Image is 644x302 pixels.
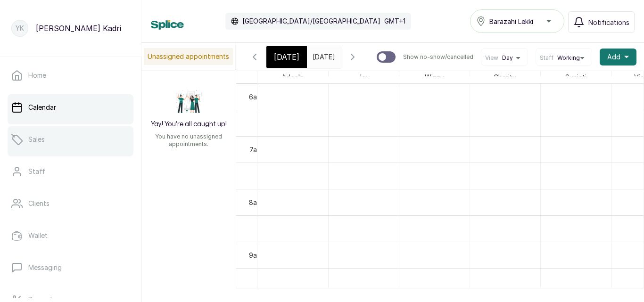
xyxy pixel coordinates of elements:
span: [DATE] [274,51,299,63]
a: Wallet [8,222,133,249]
p: [GEOGRAPHIC_DATA]/[GEOGRAPHIC_DATA] [242,16,380,26]
div: 6am [247,92,264,102]
div: [DATE] [266,46,307,68]
p: Sales [28,135,45,144]
span: Day [502,54,513,62]
span: Barazahi Lekki [489,16,533,26]
a: Home [8,62,133,89]
a: Staff [8,158,133,185]
h2: Yay! You’re all caught up! [151,120,227,129]
button: StaffWorking [540,54,588,62]
span: Joy [356,71,372,83]
p: You have no unassigned appointments. [147,133,230,148]
div: 8am [247,197,264,207]
p: Home [28,71,46,80]
span: Adeola [280,71,305,83]
span: Working [557,54,580,62]
span: Charity [492,71,518,83]
a: Sales [8,126,133,153]
p: Wallet [28,231,48,240]
span: Suciati [563,71,588,83]
p: GMT+1 [384,16,405,26]
button: Add [600,49,636,65]
p: Calendar [28,103,56,112]
p: Unassigned appointments [144,48,233,65]
button: Notifications [568,11,635,33]
div: 7am [248,145,264,155]
span: Staff [540,54,553,62]
a: Clients [8,190,133,217]
span: View [485,54,498,62]
div: 9am [247,250,264,260]
p: Clients [28,199,50,208]
p: Staff [28,167,45,176]
p: Messaging [28,263,62,272]
a: Messaging [8,254,133,281]
span: Notifications [588,17,629,27]
p: Show no-show/cancelled [403,53,473,61]
a: Calendar [8,94,133,121]
p: YK [16,24,24,33]
span: Wizzy [423,71,446,83]
span: Add [607,52,620,62]
button: Barazahi Lekki [470,9,564,33]
p: [PERSON_NAME] Kadri [36,23,121,34]
button: ViewDay [485,54,524,62]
